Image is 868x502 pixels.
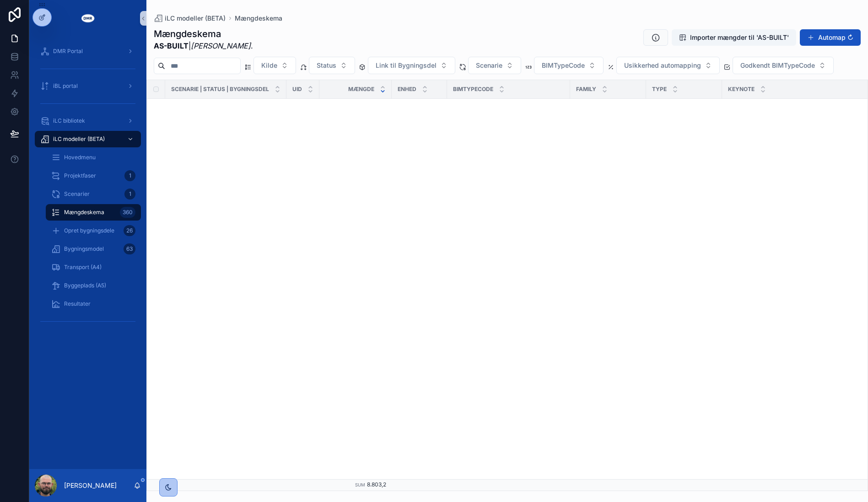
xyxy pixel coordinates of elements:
[64,481,117,490] p: [PERSON_NAME]
[476,61,502,70] span: Scenarie
[367,481,386,488] span: 8.803,2
[191,41,251,50] em: [PERSON_NAME]
[46,149,141,166] a: Hovedmenu
[171,86,269,93] span: Scenarie | Status | Bygningsdel
[652,86,667,93] span: Type
[46,259,141,275] a: Transport (A4)
[64,264,102,271] span: Transport (A4)
[576,86,596,93] span: Family
[534,57,604,74] button: Select Button
[672,29,796,46] button: Importer mængder til 'AS-BUILT'
[35,78,141,94] a: iBL portal
[616,57,720,74] button: Select Button
[46,296,141,312] a: Resultater
[46,241,141,257] a: Bygningsmodel63
[64,282,106,289] span: Byggeplads (A5)
[53,117,85,124] span: iLC bibliotek
[348,86,374,93] span: Mængde
[64,209,104,216] span: Mængdeskema
[64,190,90,198] span: Scenarier
[35,43,141,59] a: DMR Portal
[468,57,521,74] button: Select Button
[124,243,135,254] div: 63
[81,11,95,26] img: App logo
[355,482,365,487] small: Sum
[154,40,253,51] span: | .
[120,207,135,218] div: 360
[728,86,755,93] span: Keynote
[154,41,189,50] strong: AS-BUILT
[376,61,437,70] span: Link til Bygningsdel
[64,154,96,161] span: Hovedmenu
[624,61,701,70] span: Usikkerhed automapping
[235,14,282,23] a: Mængdeskema
[733,57,834,74] button: Select Button
[292,86,302,93] span: UID
[453,86,493,93] span: BIMTypeCode
[46,167,141,184] a: Projektfaser1
[35,131,141,147] a: iLC modeller (BETA)
[29,37,146,340] div: scrollable content
[35,113,141,129] a: iLC bibliotek
[64,227,114,234] span: Opret bygningsdele
[253,57,296,74] button: Select Button
[309,57,355,74] button: Select Button
[64,172,96,179] span: Projektfaser
[53,82,78,90] span: iBL portal
[124,170,135,181] div: 1
[165,14,226,23] span: iLC modeller (BETA)
[53,48,83,55] span: DMR Portal
[53,135,105,143] span: iLC modeller (BETA)
[124,225,135,236] div: 26
[46,222,141,239] a: Opret bygningsdele26
[64,245,104,253] span: Bygningsmodel
[154,27,253,40] h1: Mængdeskema
[690,33,789,42] span: Importer mængder til 'AS-BUILT'
[542,61,585,70] span: BIMTypeCode
[46,204,141,221] a: Mængdeskema360
[368,57,455,74] button: Select Button
[64,300,91,308] span: Resultater
[46,277,141,294] a: Byggeplads (A5)
[398,86,416,93] span: Enhed
[154,14,226,23] a: iLC modeller (BETA)
[46,186,141,202] a: Scenarier1
[800,29,861,46] button: Automap ↻
[124,189,135,200] div: 1
[261,61,277,70] span: Kilde
[317,61,336,70] span: Status
[740,61,815,70] span: Godkendt BIMTypeCode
